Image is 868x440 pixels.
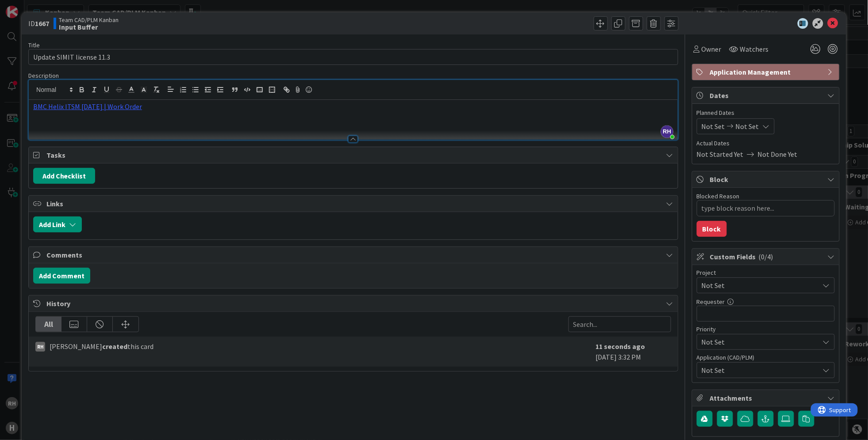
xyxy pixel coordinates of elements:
[697,139,835,148] span: Actual Dates
[33,216,82,232] button: Add Link
[35,342,45,352] div: RH
[697,298,725,306] label: Requester
[710,67,823,77] span: Application Management
[702,336,815,348] span: Not Set
[59,16,119,23] span: Team CAD/PLM Kanban
[35,19,49,28] b: 1667
[710,393,823,403] span: Attachments
[33,268,90,284] button: Add Comment
[710,174,823,185] span: Block
[46,298,662,309] span: History
[661,125,673,138] span: RH
[740,44,769,54] span: Watchers
[46,250,662,260] span: Comments
[28,18,49,29] span: ID
[702,279,815,292] span: Not Set
[33,102,142,111] a: BMC Helix ITSM [DATE] | Work Order
[28,72,59,80] span: Description
[736,121,759,132] span: Not Set
[697,269,835,276] div: Project
[46,198,662,209] span: Links
[33,168,95,184] button: Add Checklist
[19,1,40,12] span: Support
[36,317,61,332] div: All
[702,44,722,54] span: Owner
[568,316,671,332] input: Search...
[702,121,725,132] span: Not Set
[702,365,819,376] span: Not Set
[28,41,40,49] label: Title
[28,49,678,65] input: type card name here...
[596,342,645,351] b: 11 seconds ago
[102,342,127,351] b: created
[697,149,744,159] span: Not Started Yet
[697,326,835,332] div: Priority
[46,150,662,160] span: Tasks
[759,252,773,261] span: ( 0/4 )
[596,341,671,362] div: [DATE] 3:32 PM
[697,108,835,118] span: Planned Dates
[710,251,823,262] span: Custom Fields
[758,149,798,159] span: Not Done Yet
[697,192,740,200] label: Blocked Reason
[697,221,727,237] button: Block
[710,90,823,101] span: Dates
[59,23,119,30] b: Input Buffer
[50,341,154,352] span: [PERSON_NAME] this card
[697,354,835,360] div: Application (CAD/PLM)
